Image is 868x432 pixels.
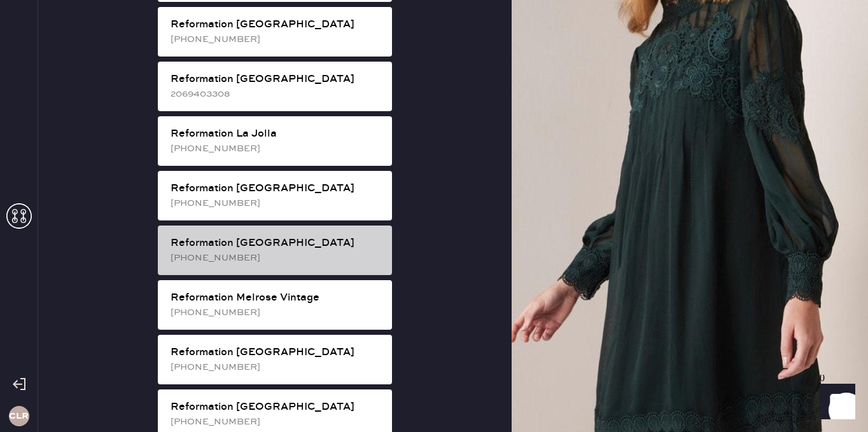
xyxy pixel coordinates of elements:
div: [PHONE_NUMBER] [171,142,382,156]
div: Reformation [GEOGRAPHIC_DATA] [171,72,382,87]
div: Reformation La Jolla [171,126,382,142]
iframe: Front Chat [808,375,862,429]
div: [PHONE_NUMBER] [171,32,382,46]
div: [PHONE_NUMBER] [171,196,382,210]
div: 2069403308 [171,87,382,101]
div: Reformation [GEOGRAPHIC_DATA] [171,17,382,32]
div: [PHONE_NUMBER] [171,306,382,320]
div: Reformation [GEOGRAPHIC_DATA] [171,181,382,196]
div: [PHONE_NUMBER] [171,415,382,429]
h3: CLR [9,412,29,421]
div: Reformation [GEOGRAPHIC_DATA] [171,400,382,415]
div: [PHONE_NUMBER] [171,360,382,374]
div: [PHONE_NUMBER] [171,251,382,265]
div: Reformation [GEOGRAPHIC_DATA] [171,345,382,360]
div: Reformation [GEOGRAPHIC_DATA] [171,236,382,251]
div: Reformation Melrose Vintage [171,290,382,306]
